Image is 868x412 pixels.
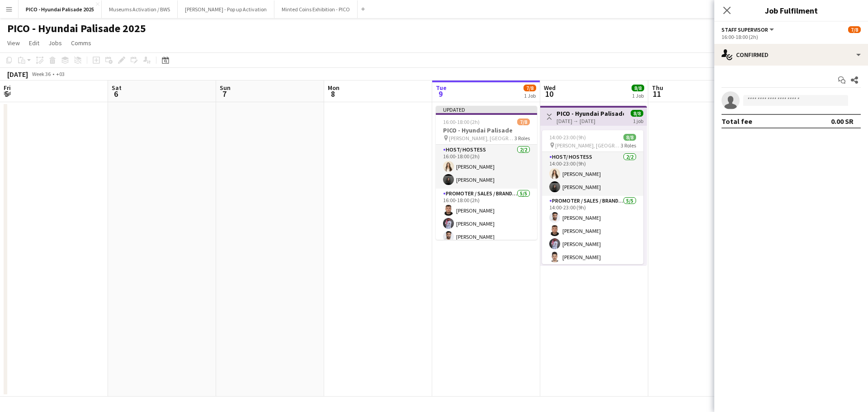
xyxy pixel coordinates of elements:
span: 7 [218,89,231,99]
span: Staff Supervisor [722,26,768,33]
app-card-role: Host/ Hostess2/214:00-23:00 (9h)[PERSON_NAME][PERSON_NAME] [542,152,643,196]
span: Wed [544,84,556,92]
app-job-card: 14:00-23:00 (9h)8/8 [PERSON_NAME], [GEOGRAPHIC_DATA]3 RolesHost/ Hostess2/214:00-23:00 (9h)[PERSO... [542,130,643,264]
button: [PERSON_NAME] - Pop up Activation [178,0,274,18]
span: Edit [29,39,39,47]
button: Museums Activation / BWS [102,0,178,18]
span: Sat [112,84,122,92]
span: 8 [326,89,340,99]
span: Fri [4,84,11,92]
span: 8/8 [623,134,636,141]
a: Jobs [45,37,66,49]
span: 3 Roles [621,142,636,149]
span: 3 Roles [514,135,530,142]
span: 10 [542,89,556,99]
span: Sun [220,84,231,92]
button: PICO - Hyundai Palisade 2025 [19,0,102,18]
a: Edit [25,37,43,49]
button: Staff Supervisor [722,26,775,33]
div: Updated [436,106,537,113]
div: Confirmed [714,44,868,66]
span: 7/8 [848,26,861,33]
a: View [4,37,24,49]
span: 14:00-23:00 (9h) [549,134,586,141]
span: Jobs [48,39,62,47]
h3: PICO - Hyundai Palisade [436,126,537,134]
div: 1 Job [524,92,536,99]
app-card-role: Promoter / Sales / Brand Ambassador5/516:00-18:00 (2h)[PERSON_NAME][PERSON_NAME][PERSON_NAME] [436,189,537,272]
div: [DATE] → [DATE] [557,118,624,124]
span: Mon [328,84,340,92]
span: [PERSON_NAME], [GEOGRAPHIC_DATA] [449,135,514,142]
span: View [7,39,20,47]
h3: PICO - Hyundai Palisade [557,109,624,118]
span: Tue [436,84,447,92]
span: 7/8 [524,85,536,91]
div: 16:00-18:00 (2h) [722,33,861,40]
span: Thu [652,84,663,92]
div: 1 Job [632,92,644,99]
app-card-role: Host/ Hostess2/216:00-18:00 (2h)[PERSON_NAME][PERSON_NAME] [436,145,537,189]
div: Total fee [722,117,752,126]
span: 11 [651,89,663,99]
h3: Job Fulfilment [714,5,868,16]
div: +03 [56,71,65,77]
button: Minted Coins Exhibition - PICO [274,0,358,18]
span: 8/8 [632,85,644,91]
div: 1 job [633,117,643,124]
span: 8/8 [631,110,643,117]
span: [PERSON_NAME], [GEOGRAPHIC_DATA] [555,142,621,149]
h1: PICO - Hyundai Palisade 2025 [7,22,146,35]
div: 0.00 SR [831,117,854,126]
app-card-role: Promoter / Sales / Brand Ambassador5/514:00-23:00 (9h)[PERSON_NAME][PERSON_NAME][PERSON_NAME][PER... [542,196,643,279]
span: 16:00-18:00 (2h) [443,118,480,125]
div: [DATE] [7,70,28,79]
app-job-card: Updated16:00-18:00 (2h)7/8PICO - Hyundai Palisade [PERSON_NAME], [GEOGRAPHIC_DATA]3 RolesHost/ Ho... [436,106,537,240]
span: Week 36 [30,71,52,77]
span: 9 [434,89,447,99]
span: 6 [110,89,122,99]
a: Comms [67,37,95,49]
span: Comms [71,39,91,47]
span: 5 [2,89,11,99]
span: 7/8 [517,118,530,125]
